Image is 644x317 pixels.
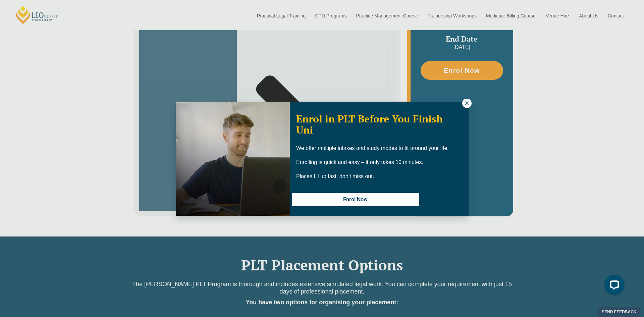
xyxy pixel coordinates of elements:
[462,99,472,108] button: Close
[176,102,290,216] img: Woman in yellow blouse holding folders looking to the right and smiling
[296,173,374,179] span: Places fill up fast, don’t miss out.
[599,272,627,300] iframe: LiveChat chat widget
[296,112,443,137] span: Enrol in PLT Before You Finish Uni
[296,159,423,165] span: Enrolling is quick and easy – it only takes 10 minutes.
[296,145,449,151] span: We offer multiple intakes and study modes to fit around your life.
[292,193,419,206] button: Enrol Now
